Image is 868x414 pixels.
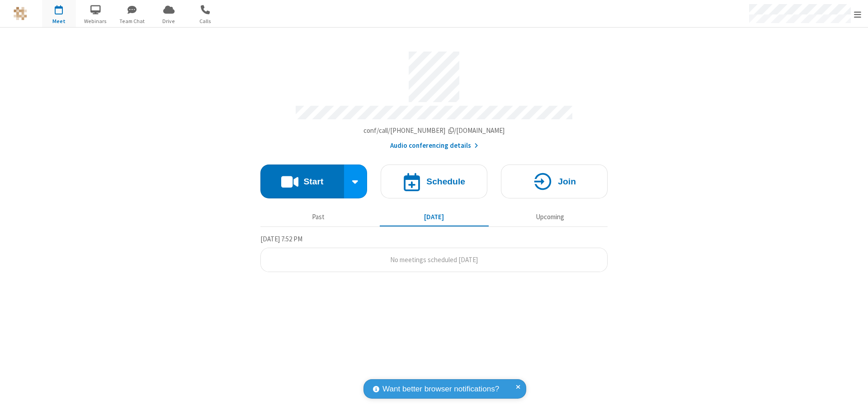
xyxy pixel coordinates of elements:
[260,165,344,198] button: Start
[264,208,373,226] button: Past
[382,383,499,395] span: Want better browser notifications?
[390,255,478,264] span: No meetings scheduled [DATE]
[426,177,465,186] h4: Schedule
[380,208,489,226] button: [DATE]
[558,177,576,186] h4: Join
[363,126,505,135] span: Copy my meeting room link
[363,126,505,136] button: Copy my meeting room linkCopy my meeting room link
[189,17,222,25] span: Calls
[14,7,27,20] img: QA Selenium DO NOT DELETE OR CHANGE
[42,17,76,25] span: Meet
[152,17,186,25] span: Drive
[115,17,149,25] span: Team Chat
[79,17,113,25] span: Webinars
[303,177,323,186] h4: Start
[381,165,487,198] button: Schedule
[495,208,604,226] button: Upcoming
[390,141,478,151] button: Audio conferencing details
[260,45,608,151] section: Account details
[344,165,368,198] div: Start conference options
[260,234,608,273] section: Today's Meetings
[260,235,302,243] span: [DATE] 7:52 PM
[501,165,608,198] button: Join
